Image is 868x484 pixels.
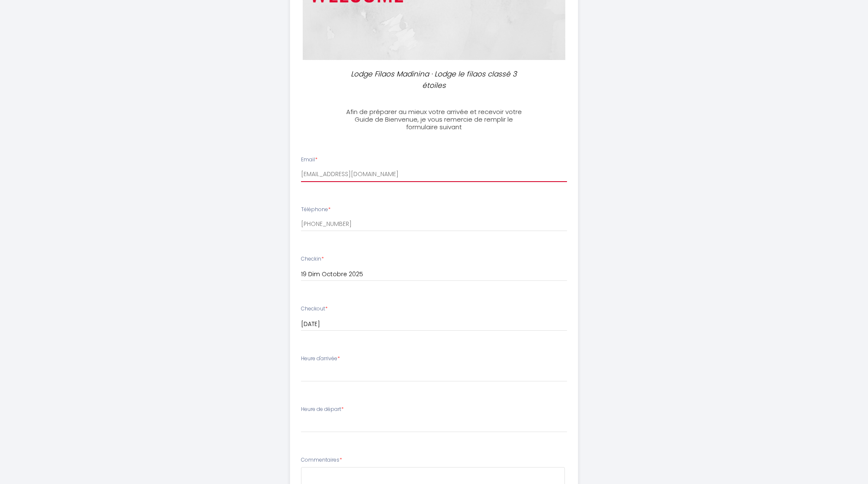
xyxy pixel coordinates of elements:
label: Heure d'arrivée [301,355,340,363]
label: Commentaires [301,456,342,464]
label: Checkout [301,305,328,313]
label: Heure de départ [301,405,344,413]
label: Checkin [301,255,324,263]
h3: Afin de préparer au mieux votre arrivée et recevoir votre Guide de Bienvenue, je vous remercie de... [340,108,528,131]
label: Email [301,156,317,164]
label: Téléphone [301,206,331,214]
p: Lodge Filaos Madinina · Lodge le filaos classé 3 étoiles [344,68,524,91]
